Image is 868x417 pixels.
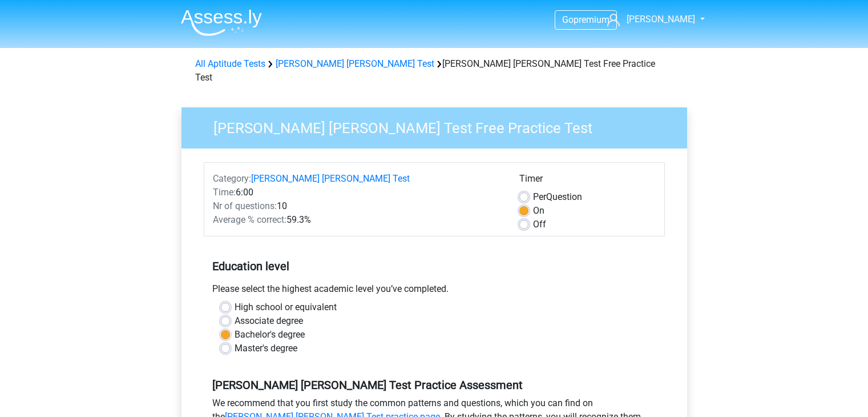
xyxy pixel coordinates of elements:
[533,204,544,218] label: On
[533,190,582,204] label: Question
[212,255,656,278] h5: Education level
[276,58,434,69] a: [PERSON_NAME] [PERSON_NAME] Test
[235,342,297,355] label: Master's degree
[191,57,678,85] div: [PERSON_NAME] [PERSON_NAME] Test Free Practice Test
[213,187,236,198] span: Time:
[251,173,410,184] a: [PERSON_NAME] [PERSON_NAME] Test
[213,214,286,225] span: Average % correct:
[204,213,511,227] div: 59.3%
[235,314,303,328] label: Associate degree
[533,218,546,231] label: Off
[212,378,656,392] h5: [PERSON_NAME] [PERSON_NAME] Test Practice Assessment
[574,14,609,25] span: premium
[213,173,251,184] span: Category:
[627,14,695,25] span: [PERSON_NAME]
[235,300,337,314] label: High school or equivalent
[562,14,574,25] span: Go
[204,282,665,300] div: Please select the highest academic level you’ve completed.
[181,9,262,36] img: Assessly
[533,191,546,202] span: Per
[555,12,616,27] a: Gopremium
[213,201,277,211] span: Nr of questions:
[204,186,511,199] div: 6:00
[204,199,511,213] div: 10
[519,172,656,190] div: Timer
[235,328,305,342] label: Bachelor's degree
[603,13,696,26] a: [PERSON_NAME]
[200,115,679,137] h3: [PERSON_NAME] [PERSON_NAME] Test Free Practice Test
[195,58,265,69] a: All Aptitude Tests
